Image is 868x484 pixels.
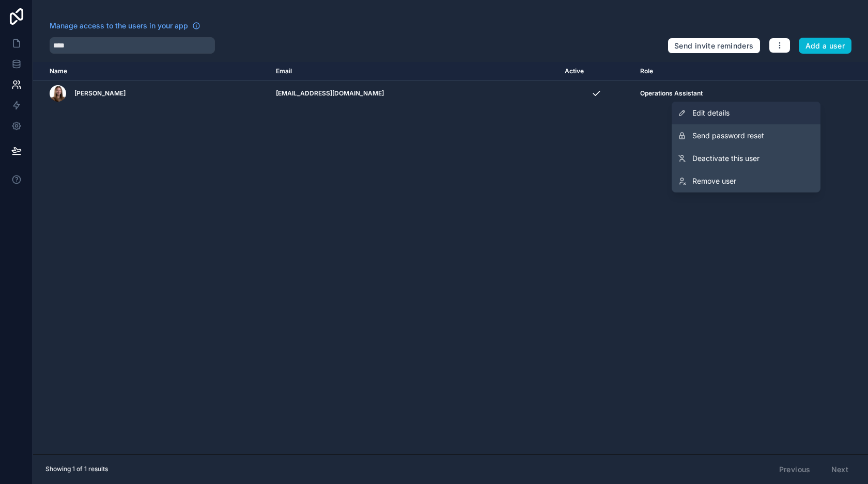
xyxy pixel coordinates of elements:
a: Edit details [672,102,820,124]
span: Edit details [692,108,730,118]
span: [PERSON_NAME] [74,89,126,98]
span: Deactivate this user [692,153,760,164]
th: Role [634,62,814,81]
span: Operations Assistant [640,89,703,98]
span: Showing 1 of 1 results [45,465,108,473]
span: Remove user [692,176,736,186]
th: Email [270,62,559,81]
a: Remove user [672,170,820,192]
a: Manage access to the users in your app [50,21,200,31]
span: Manage access to the users in your app [50,21,188,31]
div: scrollable content [33,62,868,454]
td: [EMAIL_ADDRESS][DOMAIN_NAME] [270,81,559,106]
th: Active [559,62,634,81]
a: Deactivate this user [672,147,820,170]
button: Send password reset [672,124,820,147]
button: Send invite reminders [668,38,760,54]
span: Send password reset [692,131,764,141]
th: Name [33,62,270,81]
button: Add a user [799,38,852,54]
